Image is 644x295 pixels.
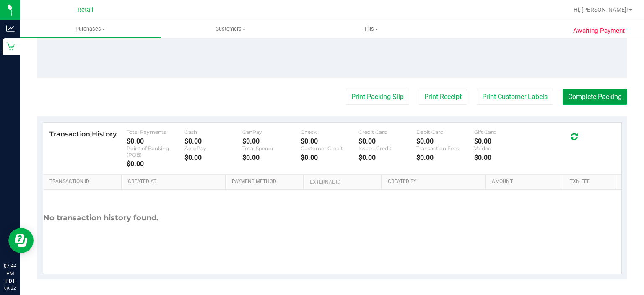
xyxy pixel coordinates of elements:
div: CanPay [242,129,300,135]
div: Cash [184,129,242,135]
div: Debit Card [416,129,474,135]
button: Print Receipt [419,89,467,105]
span: Purchases [20,25,161,33]
div: $0.00 [184,137,242,145]
span: Awaiting Payment [573,26,625,36]
a: Created By [388,178,482,185]
div: $0.00 [416,137,474,145]
button: Print Customer Labels [477,89,553,105]
div: $0.00 [416,154,474,162]
p: 07:44 PM PDT [4,262,16,285]
div: Gift Card [474,129,532,135]
div: Total Payments [127,129,184,135]
a: Purchases [20,20,161,38]
div: Total Spendr [242,145,300,151]
div: $0.00 [242,137,300,145]
div: $0.00 [474,137,532,145]
div: Issued Credit [358,145,416,151]
div: $0.00 [127,160,184,168]
div: $0.00 [184,154,242,162]
a: Amount [492,178,560,185]
div: Transaction Fees [416,145,474,151]
button: Print Packing Slip [346,89,409,105]
a: Payment Method [232,178,300,185]
a: Customers [161,20,301,38]
div: $0.00 [301,137,358,145]
div: $0.00 [358,137,416,145]
div: Credit Card [358,129,416,135]
div: AeroPay [184,145,242,151]
th: External ID [303,175,381,190]
span: Tills [301,25,441,33]
div: $0.00 [242,154,300,162]
a: Created At [128,178,222,185]
div: $0.00 [127,137,184,145]
div: Voided [474,145,532,151]
a: Tills [301,20,441,38]
iframe: Resource center [8,228,34,253]
div: Check [301,129,358,135]
button: Complete Packing [563,89,627,105]
a: Txn Fee [570,178,612,185]
span: Retail [78,6,93,13]
div: $0.00 [301,154,358,162]
a: Transaction ID [49,178,118,185]
p: 09/22 [4,285,16,291]
inline-svg: Retail [6,42,15,51]
span: Customers [161,25,301,33]
span: Hi, [PERSON_NAME]! [574,6,628,13]
div: No transaction history found. [43,190,158,246]
div: $0.00 [474,154,532,162]
div: $0.00 [358,154,416,162]
div: Point of Banking (POB) [127,145,184,158]
div: Customer Credit [301,145,358,151]
inline-svg: Analytics [6,24,15,33]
